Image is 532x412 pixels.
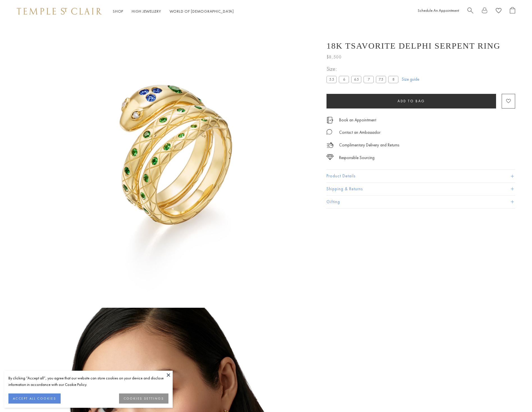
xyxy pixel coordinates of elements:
[339,117,376,123] a: Book an Appointment
[326,129,332,135] img: MessageIcon-01_2.svg
[364,76,374,83] label: 7
[8,375,168,388] div: By clicking “Accept all”, you agree that our website can store cookies on your device and disclos...
[113,8,234,15] nav: Main navigation
[119,393,168,404] button: COOKIES SETTINGS
[8,393,61,404] button: ACCEPT ALL COOKIES
[510,7,515,16] a: Open Shopping Bag
[418,8,459,13] a: Schedule An Appointment
[388,76,398,83] label: 8
[339,76,349,83] label: 6
[113,9,123,14] a: ShopShop
[326,41,500,51] h1: 18K Tsavorite Delphi Serpent Ring
[36,22,313,299] img: R36135-SRPBSTG
[467,7,473,16] a: Search
[351,76,361,83] label: 6.5
[339,142,399,149] p: Complimentary Delivery and Returns
[326,154,334,160] img: icon_sourcing.svg
[504,386,526,406] iframe: Gorgias live chat messenger
[326,183,515,195] button: Shipping & Returns
[326,170,515,182] button: Product Details
[398,99,425,103] span: Add to bag
[326,94,496,108] button: Add to bag
[326,117,333,123] img: icon_appointment.svg
[376,76,386,83] label: 7.5
[170,9,234,14] a: World of [DEMOGRAPHIC_DATA]World of [DEMOGRAPHIC_DATA]
[339,154,375,161] div: Responsible Sourcing
[402,76,419,82] a: Size guide
[326,64,401,74] span: Size:
[339,129,380,136] div: Contact an Ambassador
[17,8,102,15] img: Temple St. Clair
[496,7,501,16] a: View Wishlist
[326,76,337,83] label: 5.5
[326,53,342,61] span: $8,500
[132,9,161,14] a: High JewelleryHigh Jewellery
[326,196,515,208] button: Gifting
[326,142,334,149] img: icon_delivery.svg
